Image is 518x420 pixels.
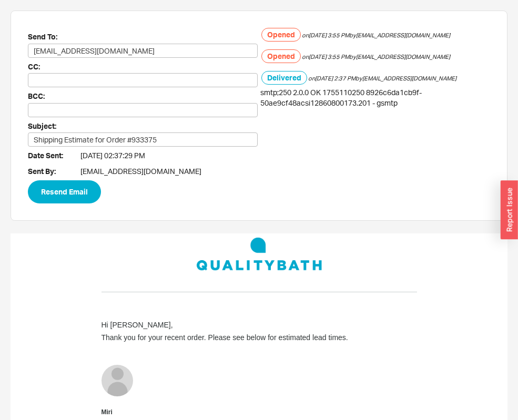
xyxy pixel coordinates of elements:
h5: Delivered [261,71,307,85]
span: Subject: [28,120,80,133]
span: Resend Email [41,186,88,198]
span: on [DATE] 3:55 PM by [EMAIL_ADDRESS][DOMAIN_NAME] [302,32,450,39]
span: Sent By: [28,165,80,178]
div: smtp;250 2.0.0 OK 1755110250 8926c6da1cb9f-50ae9cf48acsi12860800173.201 - gsmtp [260,87,490,108]
span: [EMAIL_ADDRESS][DOMAIN_NAME] [80,166,201,177]
span: Date Sent: [28,149,80,162]
span: on [DATE] 2:37 PM by [EMAIL_ADDRESS][DOMAIN_NAME] [308,75,456,82]
h5: Opened [261,28,301,42]
span: on [DATE] 3:55 PM by [EMAIL_ADDRESS][DOMAIN_NAME] [302,53,450,60]
button: Resend Email [28,180,101,203]
h5: Opened [261,49,301,63]
span: CC: [28,60,80,74]
span: Send To: [28,30,80,44]
span: [DATE] 02:37:29 PM [80,150,145,161]
span: BCC: [28,90,80,103]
